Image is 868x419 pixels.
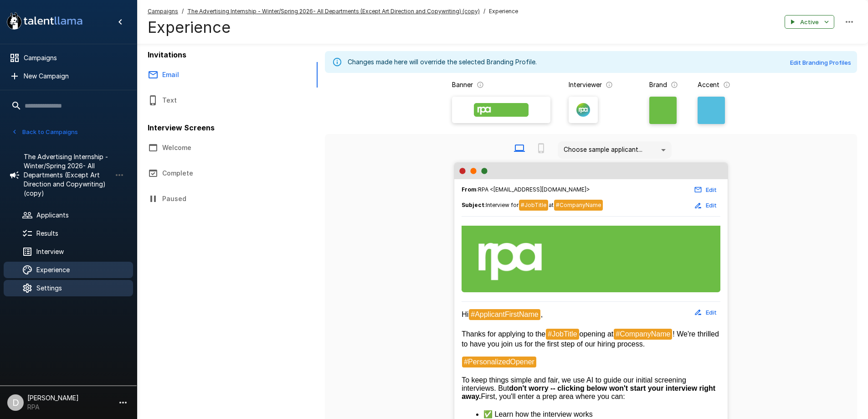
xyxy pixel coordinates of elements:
[462,185,590,194] span: : RPA <[EMAIL_ADDRESS][DOMAIN_NAME]>
[691,183,720,197] button: Edit
[452,97,550,123] label: Banner Logo
[462,384,717,400] strong: don't worry -- clicking below won't start your interview right away.
[148,18,518,37] h4: Experience
[580,330,614,338] span: opening at
[691,198,720,212] button: Edit
[148,8,178,15] u: Campaigns
[137,160,301,186] button: Complete
[691,305,720,320] button: Edit
[486,202,519,208] span: Interview for
[723,81,730,88] svg: The primary color for buttons in branded interviews and emails. It should be a color that complem...
[477,81,484,88] svg: The banner version of your logo. Using your logo will enable customization of brand and accent co...
[519,200,548,211] span: #JobTitle
[549,202,554,208] span: at
[788,56,853,70] button: Edit Branding Profiles
[452,80,473,89] p: Banner
[785,15,834,29] button: Active
[137,135,301,160] button: Welcome
[554,200,603,211] span: #CompanyName
[576,103,590,117] img: new%2520logo%2520(1).png
[541,310,543,318] span: ,
[606,81,613,88] svg: The image that will show next to questions in your candidate interviews. It must be square and at...
[489,7,518,16] span: Experience
[481,393,625,400] span: First, you'll enter a prep area where you can:
[649,80,667,89] p: Brand
[462,310,468,318] span: Hi
[462,330,545,338] span: Thanks for applying to the
[462,202,484,208] b: Subject
[137,62,301,88] button: Email
[137,88,301,113] button: Text
[462,357,536,367] span: #PersonalizedOpener
[348,54,537,70] div: Changes made here will override the selected Branding Profile.
[462,200,603,211] span: :
[483,410,593,418] span: ✅ Learn how the interview works
[614,329,672,340] span: #CompanyName
[569,80,602,89] p: Interviewer
[137,186,301,212] button: Paused
[469,309,540,320] span: #ApplicantFirstName
[671,81,678,88] svg: The background color for branded interviews and emails. It should be a color that complements you...
[187,8,480,15] u: The Advertising Internship - Winter/Spring 2026- All Departments (Except Art Direction and Copywr...
[483,7,485,16] span: /
[182,7,184,16] span: /
[558,141,672,159] div: Choose sample applicant...
[546,329,579,340] span: #JobTitle
[474,103,529,117] img: Banner Logo
[462,226,720,290] img: Talent Llama
[462,186,477,193] b: From
[698,80,719,89] p: Accent
[462,376,688,392] span: To keep things simple and fair, we use AI to guide our initial screening interviews. But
